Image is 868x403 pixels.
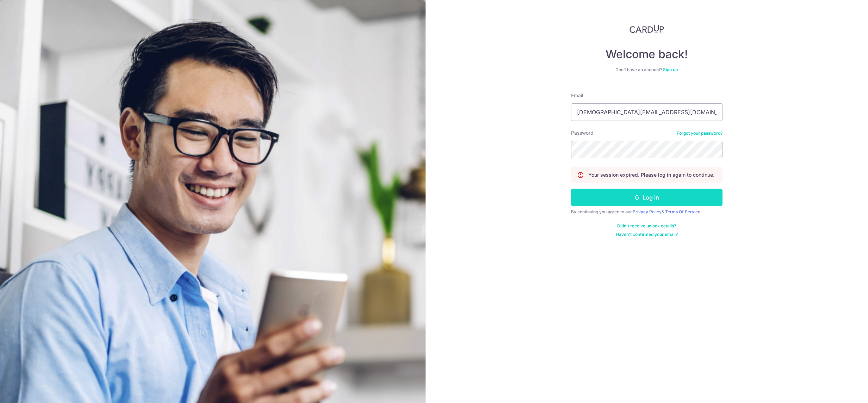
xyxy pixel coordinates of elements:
[618,223,676,229] a: Didn't receive unlock details?
[633,209,662,214] a: Privacy Policy
[663,67,678,72] a: Sign up
[630,25,664,33] img: CardUp Logo
[571,67,723,73] div: Don’t have an account?
[571,92,583,99] label: Email
[571,103,723,121] input: Enter your Email
[677,130,723,136] a: Forgot your password?
[571,209,723,215] div: By continuing you agree to our &
[616,232,678,237] a: Haven't confirmed your email?
[588,171,714,178] p: Your session expired. Please log in again to continue.
[571,189,723,206] button: Log in
[665,209,700,214] a: Terms Of Service
[571,47,723,61] h4: Welcome back!
[571,129,594,136] label: Password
